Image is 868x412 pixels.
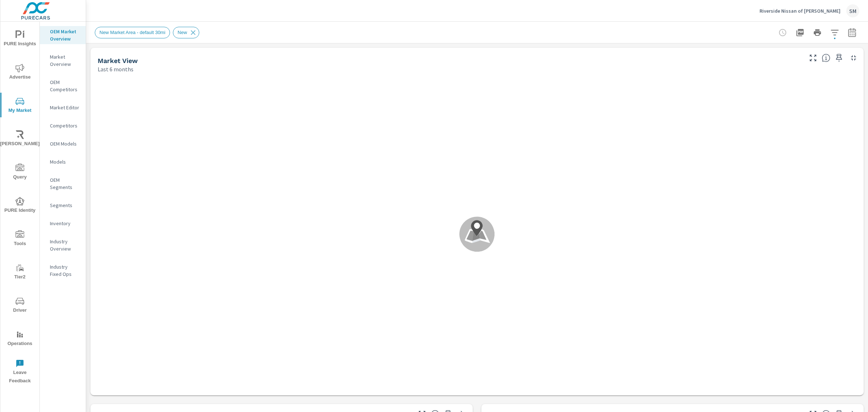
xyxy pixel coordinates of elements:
p: OEM Market Overview [50,28,80,42]
div: Industry Fixed Ops [40,261,86,279]
span: PURE Identity [3,197,37,215]
p: Models [50,158,80,165]
span: Operations [3,330,37,348]
div: Industry Overview [40,236,86,254]
div: Segments [40,200,86,211]
p: Inventory [50,220,80,227]
p: Market Editor [50,104,80,111]
p: Segments [50,202,80,209]
span: Find the biggest opportunities in your market for your inventory. Understand by postal code where... [822,54,830,62]
p: OEM Segments [50,176,80,191]
span: Query [3,164,37,181]
span: My Market [3,97,37,115]
span: Tools [3,230,37,248]
span: Driver [3,297,37,315]
p: Competitors [50,122,80,129]
span: New [173,30,191,35]
button: Print Report [810,25,825,40]
button: Minimize Widget [848,52,859,64]
button: "Export Report to PDF" [793,25,807,40]
button: Apply Filters [827,25,842,40]
p: Market Overview [50,53,80,68]
button: Select Date Range [845,25,859,40]
div: Market Overview [40,51,86,70]
span: Advertise [3,64,37,81]
div: OEM Models [40,138,86,149]
span: [PERSON_NAME] [3,130,37,148]
div: Models [40,156,86,167]
span: PURE Insights [3,30,37,48]
div: OEM Market Overview [40,26,86,44]
div: nav menu [0,22,39,388]
p: Last 6 months [98,65,133,73]
div: New [173,27,199,38]
span: Tier2 [3,264,37,281]
span: Leave Feedback [3,359,37,385]
span: Save this to your personalized report [833,52,845,64]
div: Competitors [40,120,86,131]
div: OEM Competitors [40,77,86,95]
p: Industry Fixed Ops [50,263,80,278]
p: Industry Overview [50,238,80,252]
div: OEM Segments [40,175,86,193]
div: Inventory [40,218,86,229]
p: OEM Competitors [50,79,80,93]
span: New Market Area - default 30mi [95,30,170,35]
div: Market Editor [40,102,86,113]
div: SM [846,4,859,17]
p: Riverside Nissan of [PERSON_NAME] [759,8,841,14]
button: Make Fullscreen [807,52,819,64]
p: OEM Models [50,140,80,147]
h5: Market View [98,57,138,64]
